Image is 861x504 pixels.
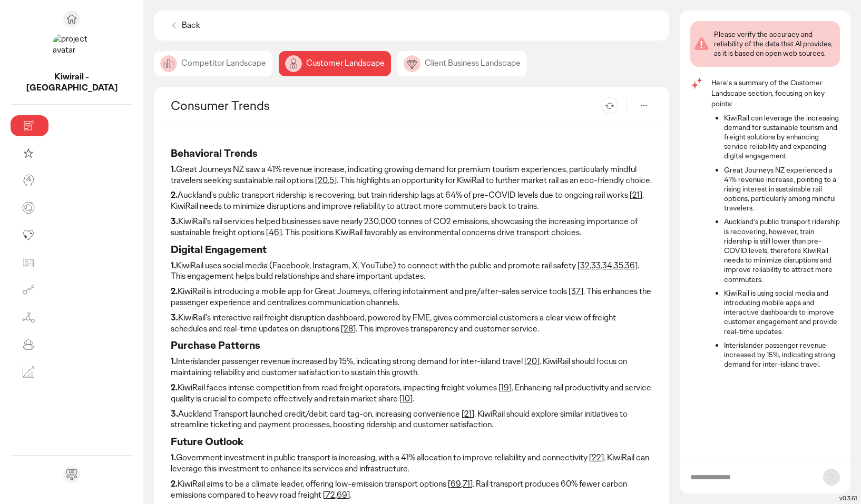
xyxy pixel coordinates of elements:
strong: 3. [171,408,178,419]
a: 71 [463,478,470,489]
img: project avatar [53,34,91,72]
strong: 1. [171,260,176,271]
h3: Future Outlook [171,435,652,448]
a: 10 [402,393,410,404]
a: 32 [580,260,590,271]
p: Interislander passenger revenue increased by 15%, indicating strong demand for inter-island trave... [171,356,652,378]
button: Refresh [601,97,618,114]
p: Auckland's public transport ridership is recovering, but train ridership lags at 64% of pre-COVID... [171,190,652,212]
p: KiwiRail is introducing a mobile app for Great Journeys, offering infotainment and pre/after-sale... [171,286,652,308]
a: 20 [527,356,537,367]
strong: 1. [171,164,176,175]
div: Send feedback [63,466,80,483]
li: Auckland's public transport ridership is recovering, however, train ridership is still lower than... [724,217,840,284]
li: KiwiRail is using social media and introducing mobile apps and interactive dashboards to improve ... [724,288,840,336]
li: KiwiRail can leverage the increasing demand for sustainable tourism and freight solutions by enha... [724,113,840,161]
img: image [160,55,177,72]
a: 37 [571,286,581,297]
strong: 3. [171,312,178,323]
p: Back [182,20,200,31]
a: 36 [625,260,635,271]
div: Competitor Landscape [154,51,272,76]
p: KiwiRail's interactive rail freight disruption dashboard, powered by FME, gives commercial custom... [171,313,652,335]
strong: 1. [171,452,176,463]
a: 5 [329,175,334,186]
p: KiwiRail uses social media (Facebook, Instagram, X, YouTube) to connect with the public and promo... [171,260,652,283]
a: 72 [326,489,335,500]
a: 28 [344,323,353,334]
a: 46 [269,227,279,238]
div: Customer Landscape [279,51,391,76]
p: KiwiRail aims to be a climate leader, offering low-emission transport options [ , ]. Rail transpo... [171,479,652,501]
h3: Behavioral Trends [171,146,652,160]
a: 33 [591,260,601,271]
strong: 2. [171,382,178,393]
strong: 2. [171,478,178,489]
p: KiwiRail's rail services helped businesses save nearly 230,000 tonnes of CO2 emissions, showcasin... [171,216,652,238]
p: Great Journeys NZ saw a 41% revenue increase, indicating growing demand for premium tourism exper... [171,164,652,186]
li: Interislander passenger revenue increased by 15%, indicating strong demand for inter-island travel. [724,340,840,369]
strong: 1. [171,356,176,367]
img: image [404,55,420,72]
a: 69 [337,489,347,500]
li: Great Journeys NZ experienced a 41% revenue increase, pointing to a rising interest in sustainabl... [724,165,840,213]
a: 21 [632,189,640,200]
a: 69 [451,478,461,489]
h3: Digital Engagement [171,243,652,256]
a: 34 [602,260,612,271]
p: Kiwirail - New Zealand [11,72,133,94]
div: Client Business Landscape [397,51,527,76]
a: 20 [318,175,328,186]
h2: Consumer Trends [171,97,270,114]
strong: 2. [171,286,178,297]
strong: 3. [171,216,178,227]
a: 22 [592,452,601,463]
p: Government investment in public transport is increasing, with a 41% allocation to improve reliabi... [171,452,652,475]
img: image [285,55,302,72]
p: Here's a summary of the Customer Landscape section, focusing on key points: [711,77,840,109]
strong: 2. [171,189,178,200]
p: Auckland Transport launched credit/debit card tag-on, increasing convenience [ ]. KiwiRail should... [171,409,652,431]
h3: Purchase Patterns [171,338,652,352]
a: 19 [501,382,509,393]
a: 35 [614,260,623,271]
p: KiwiRail faces intense competition from road freight operators, impacting freight volumes [ ]. En... [171,382,652,405]
div: Please verify the accuracy and reliability of the data that AI provides, as it is based on open w... [714,29,836,58]
a: 21 [464,408,472,419]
